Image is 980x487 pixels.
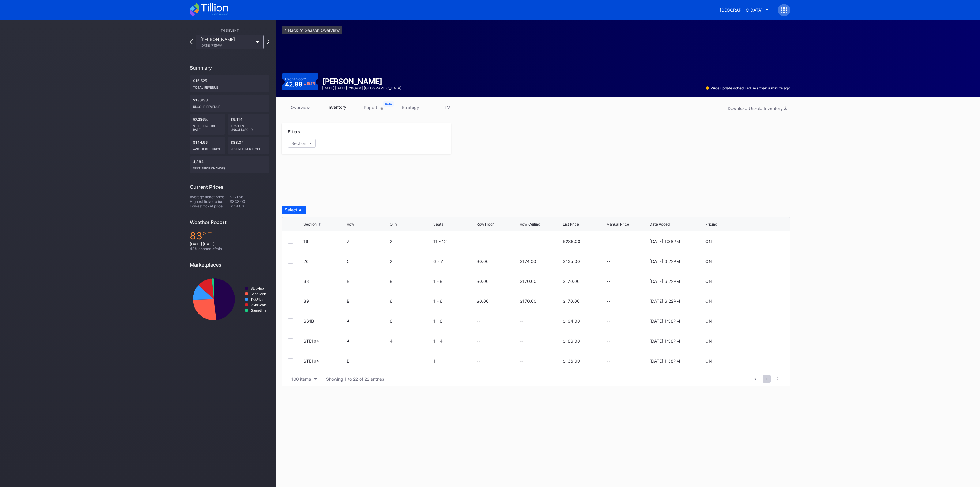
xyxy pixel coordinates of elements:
[650,279,680,284] div: [DATE] 6:22PM
[433,222,443,226] div: Seats
[728,106,787,111] div: Download Unsold Inventory
[477,338,480,344] div: --
[282,26,342,34] a: <-Back to Season Overview
[606,338,648,344] div: --
[433,259,475,264] div: 6 - 7
[303,358,345,363] div: STE104
[390,239,432,244] div: 2
[520,358,523,363] div: --
[251,292,266,296] text: SeatGeek
[193,164,266,170] div: seat price changes
[307,82,315,85] div: 19.1 %
[520,338,523,344] div: --
[190,204,230,208] div: Lowest ticket price
[190,199,230,204] div: Highest ticket price
[650,299,680,304] div: [DATE] 6:22PM
[477,259,489,264] div: $0.00
[606,222,629,226] div: Manual Price
[705,259,712,264] div: ON
[303,239,345,244] div: 19
[190,184,269,190] div: Current Prices
[347,239,388,244] div: 7
[433,338,475,344] div: 1 - 4
[303,318,345,324] div: SS1B
[705,338,712,344] div: ON
[763,375,771,383] span: 1
[190,156,269,173] div: 4,884
[230,199,269,204] div: $333.00
[606,358,648,363] div: --
[285,81,315,87] div: 42.88
[563,222,579,226] div: List Price
[193,122,222,131] div: Sell Through Rate
[251,303,267,307] text: VividSeats
[520,239,523,244] div: --
[433,358,475,363] div: 1 - 1
[231,145,267,151] div: Revenue per ticket
[390,358,432,363] div: 1
[650,239,680,244] div: [DATE] 1:38PM
[650,318,680,324] div: [DATE] 1:38PM
[228,137,270,154] div: $83.04
[433,299,475,304] div: 1 - 6
[190,195,230,199] div: Average ticket price
[715,4,773,16] button: [GEOGRAPHIC_DATA]
[291,376,311,382] div: 100 items
[251,309,266,312] text: Gametime
[190,65,269,71] div: Summary
[477,299,489,304] div: $0.00
[606,239,648,244] div: --
[650,338,680,344] div: [DATE] 1:38PM
[347,222,354,226] div: Row
[477,279,489,284] div: $0.00
[303,259,345,264] div: 26
[190,219,269,225] div: Weather Report
[190,230,269,242] div: 83
[193,83,266,89] div: Total Revenue
[202,230,212,242] span: ℉
[190,75,269,92] div: $16,525
[725,104,790,112] button: Download Unsold Inventory
[190,114,225,135] div: 57.286%
[303,299,345,304] div: 39
[322,86,401,90] div: [DATE] [DATE] 7:00PM | [GEOGRAPHIC_DATA]
[228,114,270,135] div: 85/114
[563,299,580,304] div: $170.00
[322,77,401,86] div: [PERSON_NAME]
[477,318,480,324] div: --
[390,318,432,324] div: 6
[190,262,269,268] div: Marketplaces
[650,358,680,363] div: [DATE] 1:38PM
[477,358,480,363] div: --
[606,259,648,264] div: --
[563,239,580,244] div: $286.00
[563,338,580,344] div: $186.00
[390,338,432,344] div: 4
[563,358,580,363] div: $136.00
[520,222,540,226] div: Row Ceiling
[190,272,269,326] svg: Chart title
[231,122,267,131] div: Tickets Unsold/Sold
[390,222,398,226] div: QTY
[433,318,475,324] div: 1 - 6
[288,375,320,383] button: 100 items
[282,103,318,112] a: overview
[429,103,466,112] a: TV
[190,95,269,112] div: $18,833
[326,376,384,382] div: Showing 1 to 22 of 22 entries
[193,145,222,151] div: Avg ticket price
[706,86,790,90] div: Price update scheduled less than a minute ago
[291,141,306,146] div: Section
[355,103,392,112] a: reporting
[720,7,763,13] div: [GEOGRAPHIC_DATA]
[705,299,712,304] div: ON
[230,204,269,208] div: $114.00
[606,279,648,284] div: --
[705,279,712,284] div: ON
[347,299,388,304] div: B
[288,139,316,148] button: Section
[520,318,523,324] div: --
[282,206,306,214] button: Select All
[520,279,537,284] div: $170.00
[650,259,680,264] div: [DATE] 6:22PM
